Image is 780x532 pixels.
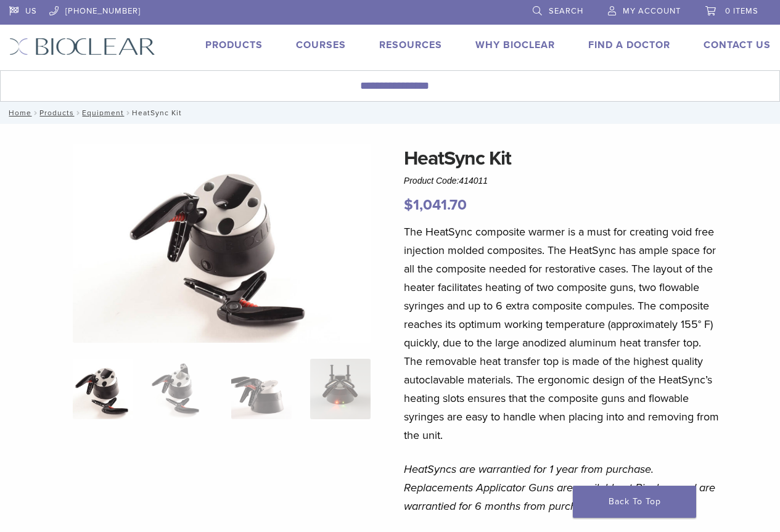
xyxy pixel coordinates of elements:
[39,108,74,117] a: Products
[73,359,133,419] img: HeatSync-Kit-4-324x324.jpg
[573,486,696,518] a: Back To Top
[459,176,488,186] span: 414011
[404,144,721,173] h1: HeatSync Kit
[124,110,132,116] span: /
[725,6,758,16] span: 0 items
[231,359,292,419] img: HeatSync Kit - Image 3
[404,462,715,513] em: HeatSyncs are warrantied for 1 year from purchase. Replacements Applicator Guns are available at ...
[9,38,155,55] img: Bioclear
[475,39,555,51] a: Why Bioclear
[404,176,488,186] span: Product Code:
[549,6,583,16] span: Search
[205,39,263,51] a: Products
[588,39,670,51] a: Find A Doctor
[404,223,721,444] p: The HeatSync composite warmer is a must for creating void free injection molded composites. The H...
[623,6,681,16] span: My Account
[296,39,346,51] a: Courses
[704,39,771,51] a: Contact Us
[73,144,371,343] img: HeatSync Kit-4
[404,196,413,214] span: $
[31,110,39,116] span: /
[74,110,82,116] span: /
[5,108,31,117] a: Home
[152,359,212,419] img: HeatSync Kit - Image 2
[310,359,371,419] img: HeatSync Kit - Image 4
[82,108,124,117] a: Equipment
[404,196,467,214] bdi: 1,041.70
[379,39,442,51] a: Resources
